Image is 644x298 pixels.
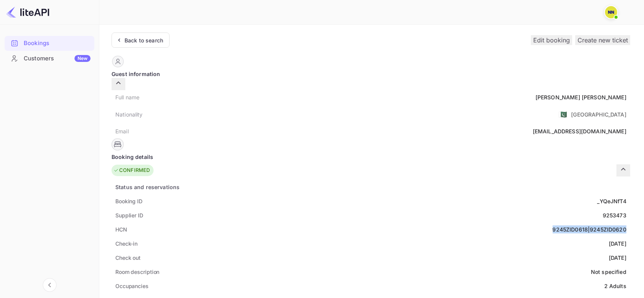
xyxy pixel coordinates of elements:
div: 9245ZID0618|9245ZID0620 [553,225,626,233]
div: 9253473 [603,211,626,219]
div: [DATE] [609,254,626,262]
div: Booking details [112,153,630,161]
div: Guest information [112,70,630,78]
div: Booking ID [115,197,142,205]
div: Customers [24,54,91,63]
a: CustomersNew [5,51,94,65]
div: [EMAIL_ADDRESS][DOMAIN_NAME] [533,127,626,135]
div: Email [115,127,129,135]
div: Check-in [115,240,138,248]
div: Status and reservations [115,183,180,191]
div: CustomersNew [5,51,94,66]
div: [GEOGRAPHIC_DATA] [571,110,626,118]
div: 2 Adults [604,282,626,290]
div: Bookings [24,39,91,48]
div: Check out [115,254,141,262]
div: Occupancies [115,282,149,290]
div: Room description [115,268,159,276]
img: N/A N/A [605,6,617,18]
div: Back to search [125,36,163,44]
div: Not specified [591,268,626,276]
button: Collapse navigation [43,278,57,292]
img: LiteAPI logo [6,6,49,18]
div: [PERSON_NAME] [PERSON_NAME] [536,93,626,101]
div: New [74,55,91,62]
a: Bookings [5,36,94,50]
div: Nationality [115,110,143,118]
div: HCN [115,225,127,233]
div: [DATE] [609,240,626,248]
div: _YQeJNfT4 [597,197,626,205]
button: Create new ticket [575,35,630,45]
div: Full name [115,93,139,101]
div: CONFIRMED [113,167,150,174]
span: United States [558,107,567,121]
button: Edit booking [531,35,572,45]
div: Bookings [5,36,94,51]
div: Supplier ID [115,211,143,219]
